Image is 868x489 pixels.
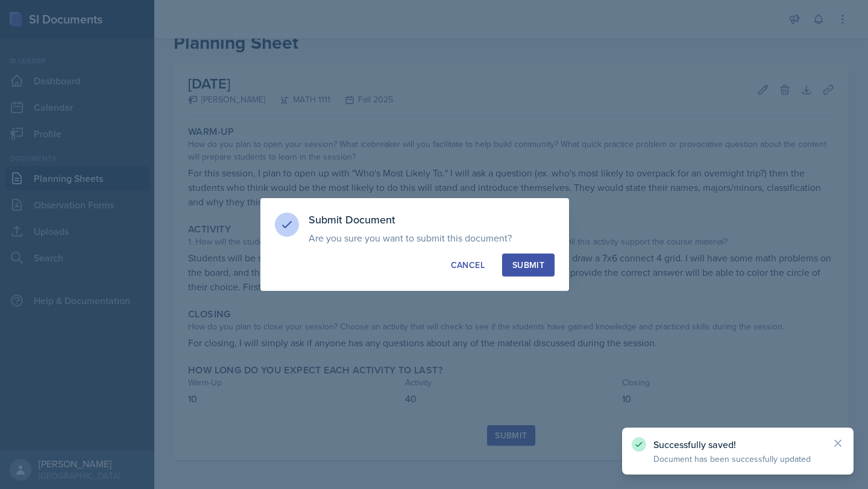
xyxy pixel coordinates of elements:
p: Are you sure you want to submit this document? [309,232,555,244]
div: Submit [512,259,544,271]
button: Submit [502,254,555,276]
p: Document has been successfully updated [653,453,822,465]
div: Cancel [451,259,485,271]
button: Cancel [441,254,495,276]
h3: Submit Document [309,213,555,227]
p: Successfully saved! [653,438,822,450]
